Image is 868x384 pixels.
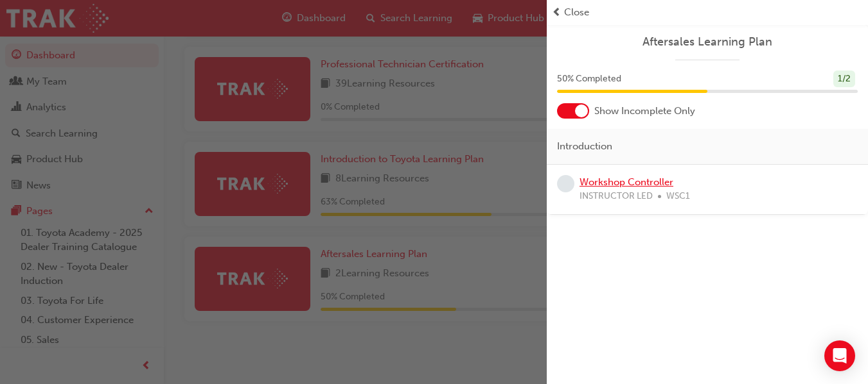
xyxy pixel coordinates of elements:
span: prev-icon [552,5,562,20]
span: Introduction [557,139,612,154]
a: Workshop Controller [580,176,673,188]
span: WSC1 [666,189,690,204]
span: Close [564,5,589,20]
button: prev-iconClose [552,5,863,20]
div: 1 / 2 [833,71,855,88]
span: learningRecordVerb_NONE-icon [557,175,574,192]
div: Open Intercom Messenger [824,340,855,371]
span: INSTRUCTOR LED [580,189,653,204]
a: Aftersales Learning Plan [557,35,858,49]
span: 50 % Completed [557,72,621,87]
span: Show Incomplete Only [594,104,695,119]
